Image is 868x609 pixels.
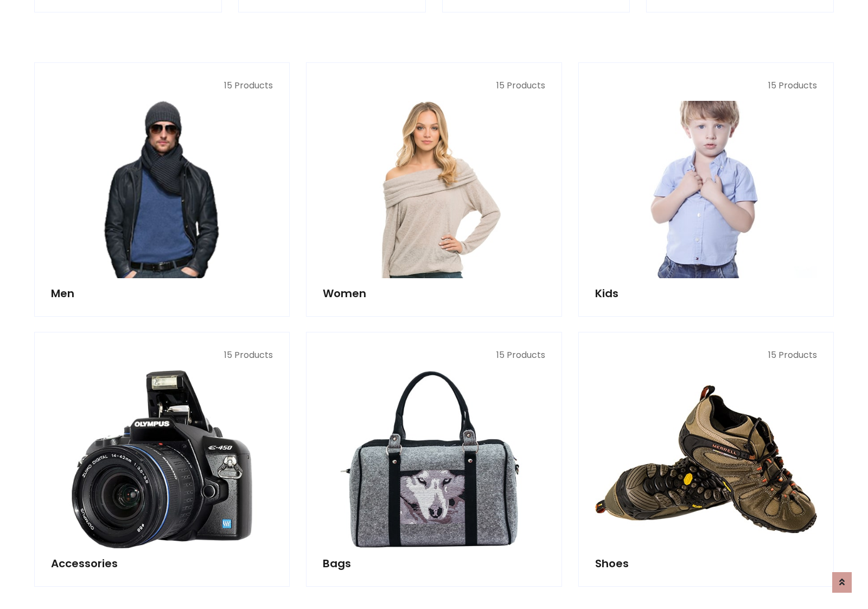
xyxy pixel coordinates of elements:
[595,557,817,570] h5: Shoes
[595,287,817,300] h5: Kids
[51,79,273,92] p: 15 Products
[323,287,545,300] h5: Women
[51,557,273,570] h5: Accessories
[323,557,545,570] h5: Bags
[323,349,545,362] p: 15 Products
[323,79,545,92] p: 15 Products
[51,287,273,300] h5: Men
[51,349,273,362] p: 15 Products
[595,79,817,92] p: 15 Products
[595,349,817,362] p: 15 Products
